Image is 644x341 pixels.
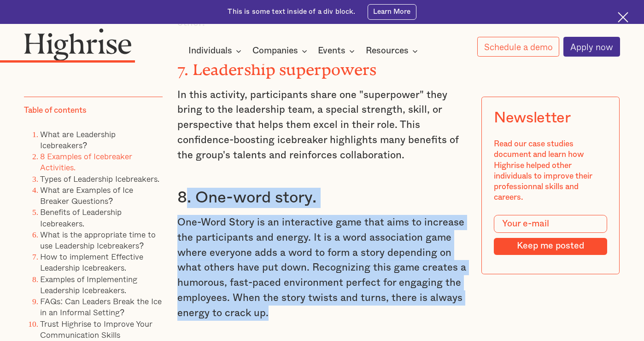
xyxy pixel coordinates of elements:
div: Resources [366,46,409,57]
a: Benefits of Leadership Icebreakers. [40,206,122,229]
a: Types of Leadership Icebreakers. [40,173,159,185]
a: Apply now [563,37,620,57]
input: Keep me posted [494,238,607,255]
div: Newsletter [494,109,571,127]
div: Events [318,46,345,57]
div: Read our case studies document and learn how Highrise helped other individuals to improve their p... [494,139,607,202]
div: Table of contents [24,105,87,116]
input: Your e-mail [494,215,607,233]
div: Individuals [188,46,244,57]
a: Trust Highrise to Improve Your Communication Skills [40,317,152,341]
p: One-Word Story is an interactive game that aims to increase the participants and energy. It is a ... [177,215,467,320]
div: Companies [252,46,298,57]
a: Learn More [368,4,416,20]
a: What are Examples of Ice Breaker Questions? [40,184,133,207]
div: Resources [366,46,421,57]
a: 8 Examples of Icebreaker Activities. [40,150,132,173]
a: What are Leadership Icebreakers? [40,128,116,151]
a: Examples of Implementing Leadership Icebreakers. [40,273,137,296]
div: This is some text inside of a div block. [228,7,355,17]
div: Companies [252,46,310,57]
div: Events [318,46,357,57]
form: Modal Form [494,215,607,255]
a: What is the appropriate time to use Leadership Icebreakers? [40,228,156,252]
img: Highrise logo [24,28,132,61]
h3: 8. One-word story. [177,188,467,208]
p: In this activity, participants share one "superpower" they bring to the leadership team, a specia... [177,87,467,163]
img: Cross icon [618,12,628,23]
div: Individuals [188,46,232,57]
a: Schedule a demo [477,37,560,57]
strong: 7. Leadership superpowers [177,60,377,70]
a: FAQs: Can Leaders Break the Ice in an Informal Setting? [40,295,162,318]
a: How to implement Effective Leadership Icebreakers. [40,250,143,274]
